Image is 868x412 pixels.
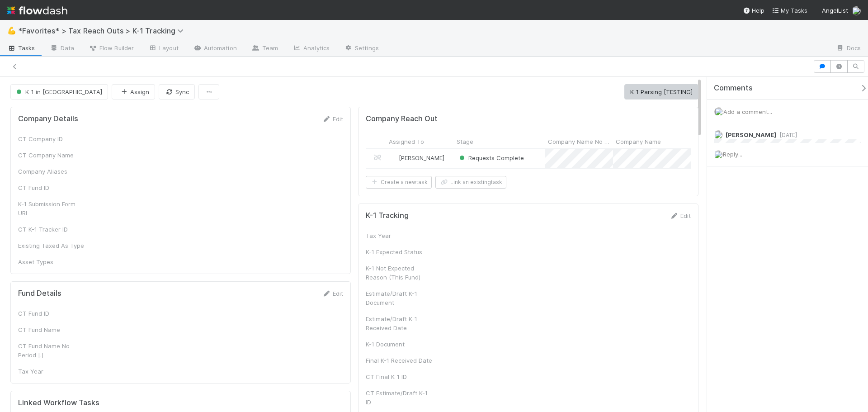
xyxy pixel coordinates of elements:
[772,7,807,14] span: My Tasks
[10,84,108,99] button: K-1 in [GEOGRAPHIC_DATA]
[616,137,661,146] span: Company Name
[399,154,444,161] span: [PERSON_NAME]
[772,6,807,15] a: My Tasks
[18,241,86,250] div: Existing Taxed As Type
[743,6,764,15] div: Help
[322,115,343,123] a: Edit
[18,114,78,123] h5: Company Details
[366,356,434,365] div: Final K-1 Received Date
[159,84,195,99] button: Sync
[366,264,434,282] div: K-1 Not Expected Reason (This Fund)
[14,88,102,95] span: K-1 in [GEOGRAPHIC_DATA]
[714,150,723,159] img: avatar_37569647-1c78-4889-accf-88c08d42a236.png
[81,42,141,56] a: Flow Builder
[457,137,473,146] span: Stage
[337,42,386,56] a: Settings
[624,84,698,99] button: K-1 Parsing [TESTING]
[18,151,86,160] div: CT Company Name
[18,225,86,234] div: CT K-1 Tracker ID
[435,176,506,189] button: Link an existingtask
[366,289,434,307] div: Estimate/Draft K-1 Document
[366,314,434,332] div: Estimate/Draft K-1 Received Date
[714,130,723,139] img: avatar_cbf6e7c1-1692-464b-bc1b-b8582b2cbdce.png
[18,167,86,176] div: Company Aliases
[366,176,432,189] button: Create a newtask
[18,367,86,376] div: Tax Year
[18,309,86,318] div: CT Fund ID
[548,137,611,146] span: Company Name No Period
[18,341,86,360] div: CT Fund Name No Period [.]
[42,42,81,56] a: Data
[390,153,444,162] div: [PERSON_NAME]
[18,26,188,35] span: *Favorites* > Tax Reach Outs > K-1 Tracking
[18,325,86,334] div: CT Fund Name
[186,42,244,56] a: Automation
[18,199,86,218] div: K-1 Submission Form URL
[366,231,434,240] div: Tax Year
[723,151,742,158] span: Reply...
[244,42,285,56] a: Team
[366,340,434,349] div: K-1 Document
[366,114,438,123] h5: Company Reach Out
[458,154,524,161] span: Requests Complete
[670,212,691,219] a: Edit
[714,84,753,93] span: Comments
[366,372,434,381] div: CT Final K-1 ID
[7,3,67,18] img: logo-inverted-e16ddd16eac7371096b0.svg
[390,154,397,161] img: avatar_37569647-1c78-4889-accf-88c08d42a236.png
[822,7,848,14] span: AngelList
[366,247,434,256] div: K-1 Expected Status
[389,137,424,146] span: Assigned To
[726,131,776,138] span: [PERSON_NAME]
[112,84,155,99] button: Assign
[829,42,868,56] a: Docs
[322,290,343,297] a: Edit
[18,289,61,298] h5: Fund Details
[18,398,343,407] h5: Linked Workflow Tasks
[141,42,186,56] a: Layout
[18,257,86,266] div: Asset Types
[776,132,797,138] span: [DATE]
[18,134,86,143] div: CT Company ID
[366,388,434,407] div: CT Estimate/Draft K-1 ID
[714,107,723,116] img: avatar_37569647-1c78-4889-accf-88c08d42a236.png
[458,153,524,162] div: Requests Complete
[89,43,134,52] span: Flow Builder
[366,211,409,220] h5: K-1 Tracking
[285,42,337,56] a: Analytics
[7,27,16,34] span: 💪
[723,108,772,115] span: Add a comment...
[7,43,35,52] span: Tasks
[18,183,86,192] div: CT Fund ID
[852,6,861,15] img: avatar_37569647-1c78-4889-accf-88c08d42a236.png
